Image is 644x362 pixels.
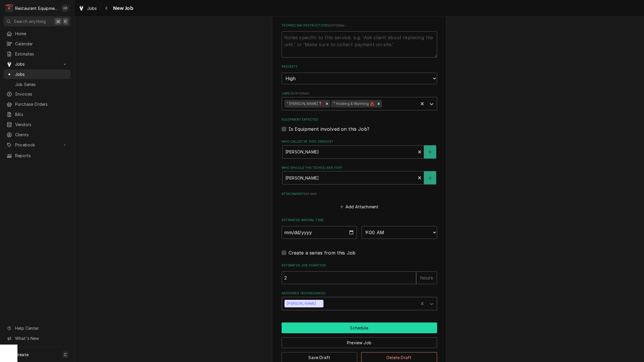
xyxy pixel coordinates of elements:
div: Assigned Technician(s) [282,291,437,310]
a: Go to Pricebook [3,140,71,150]
label: Labels [282,91,437,96]
a: Go to What's New [3,334,71,343]
span: Calendar [15,41,68,47]
button: Schedule [282,322,437,333]
span: Job Series [15,81,68,87]
span: Home [15,31,68,37]
button: Preview Job [282,337,437,348]
a: Calendar [3,39,71,49]
button: Navigate back [102,3,111,13]
button: Search anything⌘K [3,16,71,26]
span: Create [15,352,28,357]
span: ( if any ) [305,192,316,196]
div: Who called in this service? [282,139,437,158]
span: ( optional ) [329,24,346,27]
button: Add Attachment [339,203,380,211]
a: Clients [3,130,71,139]
button: Create New Contact [424,145,436,159]
div: Remove ¹ Beckley📍 [324,100,330,107]
span: Clients [15,132,68,138]
div: hours [416,271,437,284]
label: Equipment Expected [282,117,437,122]
span: Jobs [87,5,97,11]
span: What's New [15,335,67,341]
span: Pricebook [15,142,59,148]
a: Vendors [3,120,71,129]
div: Estimated Arrival Time [282,218,437,239]
span: K [64,18,67,24]
div: Button Group Row [282,322,437,333]
a: Purchase Orders [3,99,71,109]
div: Equipment Expected [282,117,437,132]
span: Bills [15,111,68,117]
svg: Create New Contact [428,150,432,154]
a: Home [3,29,71,38]
label: Assigned Technician(s) [282,291,437,296]
span: Reports [15,153,68,159]
div: Restaurant Equipment Diagnostics [15,5,58,11]
span: C [64,352,67,358]
div: Restaurant Equipment Diagnostics's Avatar [5,4,13,12]
span: Search anything [14,18,46,24]
div: Button Group Row [282,333,437,348]
span: New Job [111,4,133,12]
svg: Create New Contact [428,176,432,180]
label: Estimated Job Duration [282,263,437,268]
div: ⁴ Holding & Warming ♨️ [331,100,375,107]
div: Technician Instructions [282,23,437,57]
div: GB [61,4,69,12]
label: Priority [282,64,437,69]
a: Go to Jobs [3,59,71,69]
div: Labels [282,91,437,110]
a: Job Series [3,80,71,89]
label: Create a series from this Job [289,249,356,256]
span: Vendors [15,121,68,128]
a: Go to Help Center [3,323,71,333]
label: Who should the tech(s) ask for? [282,166,437,170]
label: Who called in this service? [282,139,437,144]
span: Help Center [15,325,67,331]
div: Who should the tech(s) ask for? [282,166,437,184]
a: Reports [3,151,71,160]
span: Invoices [15,91,68,97]
div: R [5,4,13,12]
span: ( optional ) [293,92,310,95]
a: Invoices [3,89,71,99]
div: Gary Beaver's Avatar [61,4,69,12]
div: Remove Paxton Turner [317,300,323,307]
label: Is Equipment involved on this Job? [289,126,369,132]
span: ⌘ [56,18,60,24]
label: Estimated Arrival Time [282,218,437,223]
div: Priority [282,64,437,84]
div: ¹ [PERSON_NAME]📍 [285,100,324,107]
div: Estimated Job Duration [282,263,437,284]
div: Remove ⁴ Holding & Warming ♨️ [375,100,382,107]
span: Estimates [15,51,68,57]
button: Create New Contact [424,171,436,184]
div: [PERSON_NAME] [285,300,317,307]
span: Purchase Orders [15,101,68,107]
label: Technician Instructions [282,23,437,28]
span: Jobs [15,61,59,67]
div: Attachments [282,192,437,211]
a: Jobs [3,69,71,79]
label: Attachments [282,192,437,196]
a: Bills [3,110,71,119]
a: Jobs [76,3,99,13]
a: Estimates [3,49,71,59]
span: Jobs [15,71,68,77]
input: Date [282,226,357,239]
select: Time Select [362,226,437,239]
